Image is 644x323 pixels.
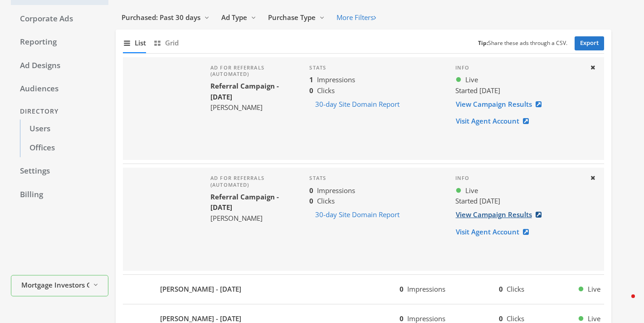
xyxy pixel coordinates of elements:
a: Visit Agent Account [455,224,535,240]
div: [PERSON_NAME] [210,102,295,113]
span: Live [588,284,600,294]
span: Clicks [317,196,335,205]
button: Mortgage Investors Group- MIG [11,275,108,297]
b: [PERSON_NAME] - [DATE] [160,284,241,294]
button: List [123,33,146,53]
span: Purchased: Past 30 days [122,13,200,22]
a: Ad Designs [11,56,108,75]
a: Visit Agent Account [455,113,535,129]
span: Impressions [317,186,355,195]
a: View Campaign Results [455,206,547,223]
button: 30-day Site Domain Report [309,206,405,223]
div: [PERSON_NAME] [210,213,295,224]
h4: Info [455,175,582,181]
a: Offices [20,139,108,158]
span: Ad Type [221,13,247,22]
span: Purchase Type [268,13,316,22]
span: Impressions [407,314,445,323]
b: Tip: [478,39,488,47]
button: Grid [153,33,179,53]
span: Clicks [507,314,524,323]
b: Referral Campaign - [DATE] [210,81,279,101]
b: 0 [499,284,503,293]
b: 0 [309,86,313,95]
span: Impressions [407,284,445,293]
button: [PERSON_NAME] - [DATE]0Impressions0ClicksLive [123,278,604,300]
small: Share these ads through a CSV. [478,39,567,48]
a: View Campaign Results [455,96,547,113]
b: 0 [309,196,313,205]
h4: Info [455,65,582,71]
a: Corporate Ads [11,10,108,29]
button: More Filters [331,9,382,26]
iframe: Intercom live chat [613,292,635,314]
a: Users [20,119,108,139]
b: 0 [499,314,503,323]
span: Clicks [317,86,335,95]
h4: Ad for referrals (automated) [210,65,295,78]
b: 0 [400,314,404,323]
span: Grid [165,38,179,48]
b: Referral Campaign - [DATE] [210,192,279,212]
button: Purchased: Past 30 days [116,9,215,26]
div: Started [DATE] [455,196,582,206]
span: Mortgage Investors Group- MIG [21,280,89,290]
h4: Stats [309,175,440,181]
a: Export [575,36,604,50]
a: Audiences [11,80,108,99]
h4: Ad for referrals (automated) [210,175,295,188]
div: Started [DATE] [455,85,582,96]
span: List [135,38,146,48]
a: Billing [11,185,108,204]
button: Ad Type [215,9,262,26]
button: Purchase Type [262,9,331,26]
b: 0 [309,186,313,195]
b: 0 [400,284,404,293]
b: 1 [309,75,313,84]
h4: Stats [309,65,440,71]
span: Impressions [317,75,355,84]
a: Settings [11,162,108,181]
span: Live [465,185,478,196]
button: 30-day Site Domain Report [309,96,405,113]
div: Directory [11,103,108,120]
a: Reporting [11,33,108,52]
span: Live [465,75,478,85]
span: Clicks [507,284,524,293]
